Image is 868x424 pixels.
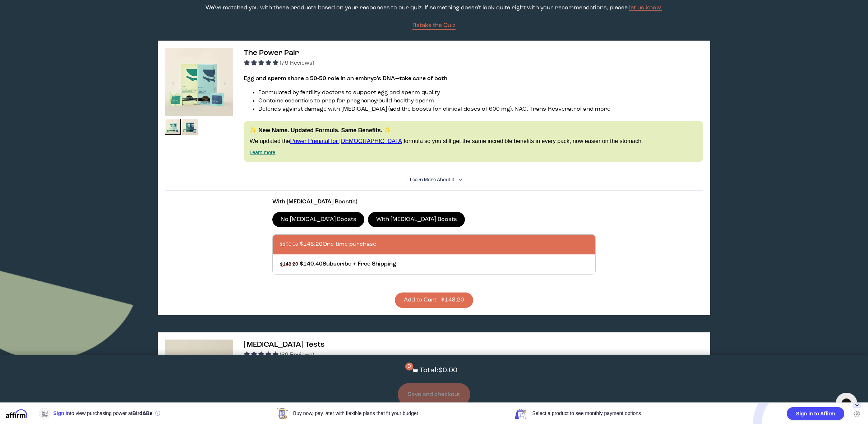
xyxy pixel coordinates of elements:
strong: ✨ New Name. Updated Formula. Same Benefits. ✨ [250,127,391,133]
i: < [456,178,463,182]
span: 4.96 stars [244,352,280,358]
label: No [MEDICAL_DATA] Boosts [272,212,364,227]
img: thumbnail image [165,48,233,116]
p: With [MEDICAL_DATA] Boost(s) [272,198,595,206]
p: Total: $0.00 [420,365,457,376]
a: Retake the Quiz [412,22,456,30]
span: (79 Reviews) [280,60,314,66]
strong: Egg and sperm share a 50-50 role in an embryo’s DNA—take care of both [244,76,447,82]
p: We've matched you with these products based on your responses to our quiz. If something doesn't l... [206,4,662,12]
img: thumbnail image [165,340,233,408]
a: let us know. [629,5,662,11]
span: 4.92 stars [244,60,280,66]
label: With [MEDICAL_DATA] Boosts [368,212,465,227]
button: Save and checkout [398,383,470,406]
button: Add to Cart - $148.20 [395,292,473,308]
iframe: Gorgias live chat messenger [832,390,861,417]
p: We updated the formula so you still get the same incredible benefits in every pack, now easier on... [250,137,697,145]
a: Power Prenatal for [DEMOGRAPHIC_DATA] [290,138,403,144]
span: [MEDICAL_DATA] Tests [244,341,325,349]
img: thumbnail image [182,119,198,135]
span: 0 [405,363,413,370]
img: thumbnail image [165,119,181,135]
span: (69 Reviews) [280,352,314,358]
summary: Learn More About it < [410,176,458,183]
li: Formulated by fertility doctors to support egg and sperm quality [258,89,703,97]
a: Learn more [250,149,276,155]
span: Retake the Quiz [412,23,456,28]
li: Defends against damage with [MEDICAL_DATA] (add the boosts for clinical doses of 600 mg), NAC, Tr... [258,105,703,114]
li: Contains essentials to prep for pregnancy/build healthy sperm [258,97,703,105]
span: Learn More About it [410,178,454,182]
span: The Power Pair [244,49,299,57]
